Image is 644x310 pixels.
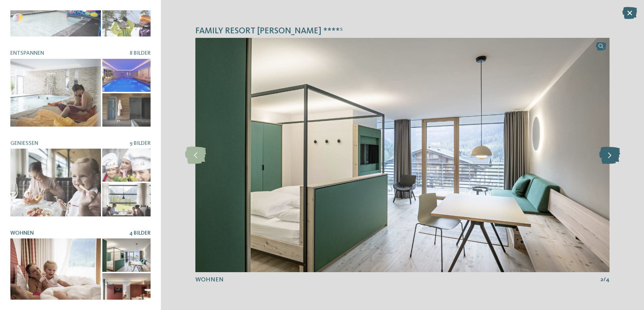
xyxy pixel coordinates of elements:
[195,277,224,283] span: Wohnen
[606,276,610,284] span: 4
[129,231,151,236] span: 4 Bilder
[600,276,603,284] span: 2
[10,51,44,56] span: Entspannen
[10,231,34,236] span: Wohnen
[130,51,151,56] span: 8 Bilder
[130,141,151,146] span: 9 Bilder
[195,25,343,37] span: Family Resort [PERSON_NAME] ****ˢ
[10,141,38,146] span: Genießen
[603,276,606,284] span: /
[195,38,610,272] img: Family Resort Rainer ****ˢ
